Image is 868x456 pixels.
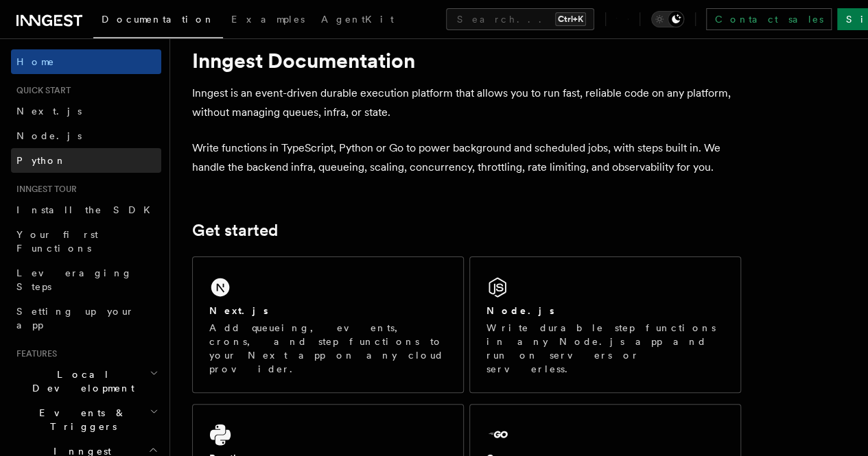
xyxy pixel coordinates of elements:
span: AgentKit [321,14,394,25]
a: Next.jsAdd queueing, events, crons, and step functions to your Next app on any cloud provider. [192,256,464,393]
a: Home [11,49,161,74]
span: Node.js [16,130,82,141]
a: AgentKit [313,4,402,37]
a: Next.js [11,99,161,123]
a: Node.js [11,123,161,148]
a: Get started [192,221,278,240]
h2: Next.js [209,304,268,317]
span: Home [16,55,55,69]
a: Documentation [93,4,223,38]
kbd: Ctrl+K [555,12,586,26]
a: Your first Functions [11,222,161,261]
span: Examples [231,14,305,25]
span: Quick start [11,85,71,96]
span: Documentation [102,14,215,25]
span: Events & Triggers [11,406,150,433]
button: Toggle dark mode [651,11,684,27]
a: Contact sales [706,8,832,30]
a: Examples [223,4,313,37]
a: Install the SDK [11,197,161,222]
p: Add queueing, events, crons, and step functions to your Next app on any cloud provider. [209,321,447,376]
span: Your first Functions [16,229,98,254]
a: Node.jsWrite durable step functions in any Node.js app and run on servers or serverless. [469,256,741,393]
button: Search...Ctrl+K [446,8,594,30]
span: Inngest tour [11,184,77,195]
h1: Inngest Documentation [192,48,741,73]
a: Python [11,148,161,173]
span: Leveraging Steps [16,267,132,292]
span: Python [16,155,67,166]
h2: Node.js [486,304,554,317]
a: Leveraging Steps [11,261,161,299]
button: Events & Triggers [11,400,161,439]
span: Local Development [11,368,150,395]
p: Write functions in TypeScript, Python or Go to power background and scheduled jobs, with steps bu... [192,139,741,177]
span: Features [11,348,57,359]
button: Local Development [11,362,161,400]
span: Setting up your app [16,306,134,331]
a: Setting up your app [11,299,161,337]
span: Next.js [16,106,82,117]
p: Write durable step functions in any Node.js app and run on servers or serverless. [486,321,724,376]
p: Inngest is an event-driven durable execution platform that allows you to run fast, reliable code ... [192,84,741,122]
span: Install the SDK [16,204,159,215]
